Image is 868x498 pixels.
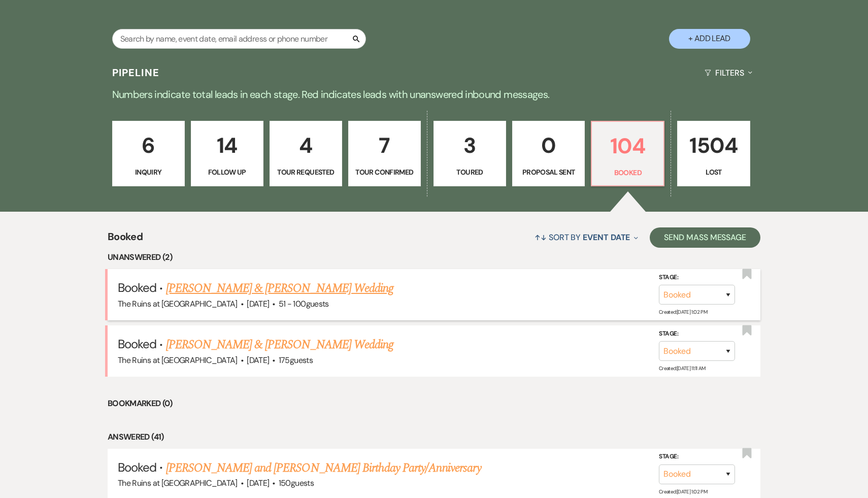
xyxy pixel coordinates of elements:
p: 3 [440,128,499,162]
span: The Ruins at [GEOGRAPHIC_DATA] [118,298,238,309]
a: [PERSON_NAME] and [PERSON_NAME] Birthday Party/Anniversary [166,459,481,477]
input: Search by name, event date, email address or phone number [112,29,366,49]
span: 51 - 100 guests [279,298,329,309]
a: 4Tour Requested [270,121,342,187]
span: ↑↓ [535,232,547,243]
p: Numbers indicate total leads in each stage. Red indicates leads with unanswered inbound messages. [69,86,799,103]
span: [DATE] [247,355,269,366]
a: [PERSON_NAME] & [PERSON_NAME] Wedding [166,336,393,354]
p: 14 [197,128,257,162]
p: Follow Up [197,167,257,178]
a: 7Tour Confirmed [348,121,421,187]
span: [DATE] [247,298,269,309]
p: 6 [119,128,178,162]
span: Booked [118,280,156,295]
p: 104 [598,129,657,163]
span: 150 guests [279,478,314,488]
p: 7 [355,128,414,162]
span: Booked [118,336,156,352]
span: [DATE] [247,478,269,488]
label: Stage: [659,451,735,462]
li: Answered (41) [108,430,760,444]
p: 4 [276,128,336,162]
span: Created: [DATE] 11:11 AM [659,365,705,372]
h3: Pipeline [112,65,160,80]
a: 3Toured [433,121,506,187]
p: Lost [684,167,743,178]
span: Booked [118,459,156,475]
span: The Ruins at [GEOGRAPHIC_DATA] [118,478,238,488]
p: Booked [598,167,657,178]
p: 1504 [684,128,743,162]
a: 6Inquiry [112,121,185,187]
li: Bookmarked (0) [108,397,760,410]
button: Filters [700,59,756,86]
span: Event Date [583,232,630,243]
button: Sort By Event Date [530,224,642,251]
li: Unanswered (2) [108,251,760,264]
a: [PERSON_NAME] & [PERSON_NAME] Wedding [166,279,393,297]
p: Inquiry [119,167,178,178]
p: 0 [519,128,578,162]
span: The Ruins at [GEOGRAPHIC_DATA] [118,355,238,366]
label: Stage: [659,272,735,283]
a: 14Follow Up [191,121,263,187]
p: Proposal Sent [519,167,578,178]
button: + Add Lead [669,29,750,49]
a: 0Proposal Sent [512,121,585,187]
span: Created: [DATE] 1:02 PM [659,488,707,495]
a: 1504Lost [677,121,750,187]
button: Send Mass Message [650,227,760,248]
p: Tour Confirmed [355,167,414,178]
p: Tour Requested [276,167,336,178]
label: Stage: [659,328,735,340]
a: 104Booked [591,121,664,187]
span: 175 guests [279,355,313,366]
span: Created: [DATE] 1:02 PM [659,309,707,315]
span: Booked [108,229,143,251]
p: Toured [440,167,499,178]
